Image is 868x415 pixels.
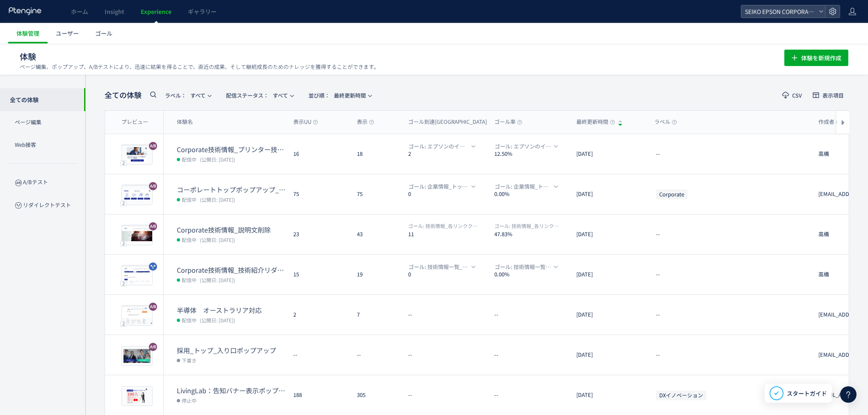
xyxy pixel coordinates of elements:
[16,29,39,37] span: 体験管理
[165,91,186,99] span: ラベル：
[494,391,570,399] dt: --
[656,311,660,319] span: --
[489,182,562,191] button: ゴール: 企業情報_トップポップアップ目的別_知りたい
[777,89,807,102] button: CSV
[287,174,350,214] div: 75
[350,375,402,415] div: 305
[787,389,827,398] span: スタートガイド
[177,225,287,235] dt: Corporate技術情報_説明文削除
[141,7,171,16] span: Experience
[188,7,217,16] span: ギャラリー
[576,118,615,126] span: 最終更新時間
[494,311,570,319] dt: --
[570,335,648,375] div: [DATE]
[742,5,815,18] span: SEIKO EPSON CORPORATION
[123,348,151,364] img: e3c3708c291fbdf0afefaa628eca6a541756370025366.png
[570,255,648,294] div: [DATE]
[287,335,350,375] div: --
[784,50,848,66] button: 体験を新規作成
[226,91,269,99] span: 配信ステータス​：
[403,262,480,271] button: ゴール: 技術情報一覧_各技術リンククリック
[409,182,469,191] span: ゴール: 企業情報_トップポップアップ目的別_知りたい
[287,255,350,294] div: 15
[287,214,350,254] div: 23
[20,63,379,71] p: ページ編集、ポップアップ、A/Bテストにより、迅速に結果を得ることで、直近の成果、そして継続成長のためのナレッジを獲得することができます。
[123,187,151,203] img: 77e7fb83ff39a866320b5a7e01a819fd1756894104601.png
[200,236,235,243] span: (公開日: [DATE])
[409,142,469,151] span: ゴール: エプソンのインクジェットヘッドが可能にするプリンティングの新領域
[654,118,677,126] span: ラベル
[182,195,196,203] span: 配信中
[182,396,196,404] span: 停止中
[350,335,402,375] div: --
[200,317,235,324] span: (公開日: [DATE])
[293,118,318,126] span: 表示UU
[308,91,330,99] span: 並び順：
[177,306,287,315] dt: 半導体 オーストラリア対応
[656,390,706,400] span: DXイノベーション
[160,89,216,102] button: ラベル：すべて
[177,118,193,126] span: 体験名
[357,118,374,126] span: 表示
[350,214,402,254] div: 43
[656,150,660,158] span: --
[226,89,288,102] span: すべて
[822,93,844,98] span: 表示項目
[494,118,522,126] span: ゴール率
[182,276,196,284] span: 配信中
[350,295,402,335] div: 7
[120,160,127,166] div: 2
[807,89,849,102] button: 表示項目
[350,255,402,294] div: 19
[221,89,298,102] button: 配信ステータス​：すべて
[182,155,196,163] span: 配信中
[287,295,350,335] div: 2
[122,226,152,245] img: 1e9926a4587b4232e61ccf458c1a084e1756883773080.jpeg
[105,7,124,16] span: Insight
[408,118,493,126] span: ゴール到達[GEOGRAPHIC_DATA]
[408,230,488,238] dt: 11
[95,29,112,37] span: ゴール
[408,150,488,158] dt: 2
[56,29,79,37] span: ユーザー
[165,89,206,102] span: すべて
[123,388,151,404] img: 6b05a7c3c0f524a5e3cf5052eea7f2571754460919142.png
[403,182,480,191] button: ゴール: 企業情報_トップポップアップ目的別_知りたい
[120,321,127,326] div: 2
[303,89,376,102] button: 並び順：最終更新時間
[489,142,562,151] button: ゴール: エプソンのインクジェットヘッドが可能にするプリンティングの新領域
[408,271,488,278] dt: 0
[71,7,88,16] span: ホーム
[20,51,766,63] h1: 体験
[408,190,488,198] dt: 0
[403,142,480,151] button: ゴール: エプソンのインクジェットヘッドが可能にするプリンティングの新領域
[287,375,350,415] div: 188
[122,266,152,285] img: f2c4c4c0066bf559a7f885063aa9a07a1756884188871.jpeg
[489,262,562,271] button: ゴール: 技術情報一覧_各技術リンククリック
[200,276,235,283] span: (公開日: [DATE])
[177,145,287,154] dt: Corporate技術情報_プリンター技術のポップアップ
[182,356,196,364] span: 下書き
[120,200,127,206] div: 2
[494,190,570,198] dt: 0.00%
[105,90,142,100] span: 全ての体験
[495,182,552,191] span: ゴール: 企業情報_トップポップアップ目的別_知りたい
[408,222,480,229] span: 技術情報_各リンククリック
[656,271,660,278] span: --
[200,156,235,163] span: (公開日: [DATE])
[494,351,570,359] dt: --
[177,386,287,395] dt: LivingLab：告知バナー表示ポップアップ
[200,196,235,203] span: (公開日: [DATE])
[122,306,152,325] img: 92a2eea4c6699f852447c0927d40cb7f1698386268541.jpeg
[177,265,287,275] dt: Corporate技術情報_技術紹介リダイレクト
[495,142,552,151] span: ゴール: エプソンのインクジェットヘッドが可能にするプリンティングの新領域
[308,89,366,102] span: 最終更新時間
[495,262,552,271] span: ゴール: 技術情報一覧_各技術リンククリック
[656,189,688,199] span: Corporate
[182,316,196,324] span: 配信中
[792,93,802,98] span: CSV
[408,391,488,399] dt: --
[570,214,648,254] div: [DATE]
[123,147,151,163] img: 200a171c5060db6347d52bd0dcb5a2af1756894521692.png
[408,311,488,319] dt: --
